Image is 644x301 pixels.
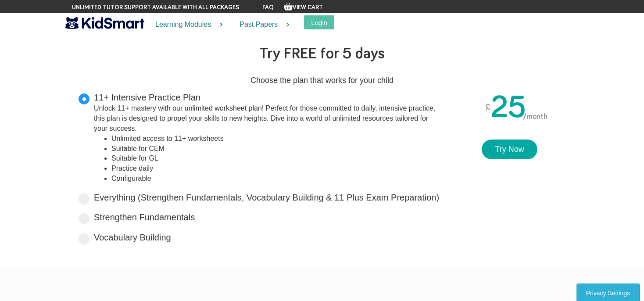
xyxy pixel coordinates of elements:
li: Suitable for GL [111,154,440,164]
span: Unlimited tutor support available with all packages [72,3,239,12]
div: Unlock 11+ mastery with our unlimited worksheet plan! Perfect for those committed to daily, inten... [94,104,440,134]
sub: /month [523,113,547,121]
li: Unlimited access to 11+ worksheets [111,134,440,144]
img: KidSmart logo [65,15,144,31]
span: 25 [490,92,526,124]
p: Choose the plan that works for your child [72,74,572,87]
li: Practice daily [111,164,440,174]
a: Learning Modules [144,13,229,36]
label: Strengthen Fundamentals [94,211,195,224]
button: Login [304,15,334,29]
label: Vocabulary Building [94,231,171,244]
li: Suitable for CEM [111,144,440,154]
a: FAQ [262,4,274,11]
label: Everything (Strengthen Fundamentals, Vocabulary Building & 11 Plus Exam Preparation) [94,191,439,204]
img: Your items in the shopping basket [284,2,293,11]
a: Past Papers [229,13,295,36]
a: Try Now [482,140,537,160]
sup: £ [485,99,490,115]
a: View Cart [284,4,323,11]
li: Configurable [111,174,440,184]
h2: Try FREE for 5 days [72,39,572,69]
label: 11+ Intensive Practice Plan [94,91,440,184]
